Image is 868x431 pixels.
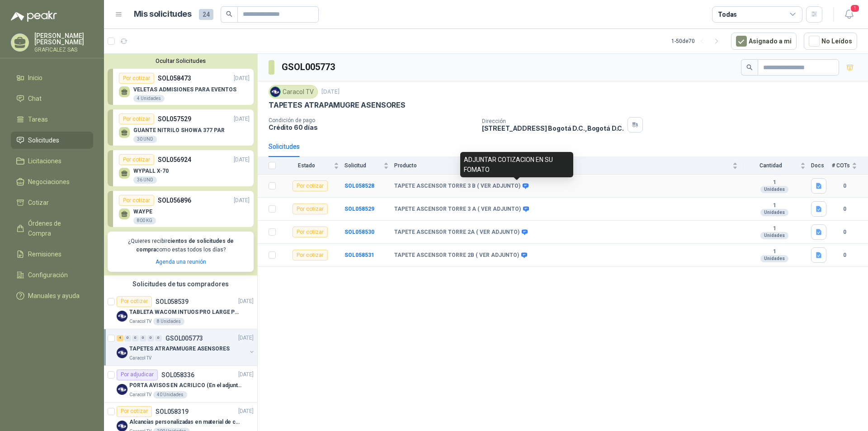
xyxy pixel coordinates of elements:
[117,335,123,341] div: 4
[292,250,328,260] div: Por cotizar
[743,162,798,169] span: Cantidad
[199,9,213,20] span: 24
[117,296,152,307] div: Por cotizar
[234,74,250,83] p: [DATE]
[760,255,788,262] div: Unidades
[117,333,255,362] a: 4 0 0 0 0 0 GSOL005773[DATE] Company LogoTAPETES ATRAPAMUGRE ASENSORESCaracol TV
[832,228,857,237] b: 0
[269,117,475,123] p: Condición de pago
[760,186,788,193] div: Unidades
[269,142,300,152] div: Solicitudes
[28,135,59,145] span: Solicitudes
[11,90,93,107] a: Chat
[832,162,850,169] span: # COTs
[28,94,42,104] span: Chat
[234,156,250,164] p: [DATE]
[11,132,93,149] a: Solicitudes
[11,69,93,86] a: Inicio
[344,162,382,169] span: Solicitud
[269,85,318,99] div: Caracol TV
[234,196,250,205] p: [DATE]
[238,407,254,416] p: [DATE]
[11,194,93,211] a: Cotizar
[460,152,573,177] div: ADJUNTAR COTIZACION EN SU FOMATO
[804,33,857,50] button: No Leídos
[832,205,857,213] b: 0
[238,334,254,342] p: [DATE]
[718,9,737,19] div: Todas
[743,179,806,186] b: 1
[153,391,187,398] div: 40 Unidades
[269,100,406,110] p: TAPETES ATRAPAMUGRE ASENSORES
[147,335,154,341] div: 0
[133,168,169,174] p: WYPALL X-70
[743,248,806,256] b: 1
[113,237,248,254] p: ¿Quieres recibir como estas todos los días?
[482,118,624,124] p: Dirección
[133,86,236,93] p: VELETAS ADMISIONES PARA EVENTOS
[394,162,731,169] span: Producto
[832,157,868,175] th: # COTs
[158,195,191,205] p: SOL056896
[850,4,860,13] span: 1
[119,114,154,124] div: Por cotizar
[117,384,127,395] img: Company Logo
[133,208,156,215] p: WAYPE
[281,157,344,175] th: Estado
[482,124,624,132] p: [STREET_ADDRESS] Bogotá D.C. , Bogotá D.C.
[28,156,61,166] span: Licitaciones
[238,297,254,306] p: [DATE]
[394,183,520,190] b: TAPETE ASCENSOR TORRE 3 B ( VER ADJUNTO)
[11,173,93,190] a: Negociaciones
[129,308,242,317] p: TABLETA WACOM INTUOS PRO LARGE PTK870K0A
[124,335,131,341] div: 0
[133,136,157,143] div: 30 UND
[158,155,191,165] p: SOL056924
[28,291,80,301] span: Manuales y ayuda
[129,318,151,325] p: Caracol TV
[34,47,93,52] p: GRAFICALEZ SAS
[811,157,832,175] th: Docs
[156,259,206,265] a: Agenda una reunión
[28,270,68,280] span: Configuración
[270,87,280,97] img: Company Logo
[153,318,184,325] div: 8 Unidades
[292,204,328,214] div: Por cotizar
[156,298,189,305] p: SOL058539
[28,177,70,187] span: Negociaciones
[28,114,48,124] span: Tareas
[104,54,257,275] div: Ocultar SolicitudesPor cotizarSOL058473[DATE] VELETAS ADMISIONES PARA EVENTOS4 UnidadesPor cotiza...
[234,115,250,123] p: [DATE]
[108,57,254,64] button: Ocultar Solicitudes
[394,206,521,213] b: TAPETE ASCENSOR TORRE 3 A ( VER ADJUNTO)
[161,372,194,378] p: SOL058336
[344,206,374,212] a: SOL058529
[832,182,857,190] b: 0
[832,251,857,260] b: 0
[344,229,374,235] a: SOL058530
[133,176,157,184] div: 36 UND
[119,154,154,165] div: Por cotizar
[158,73,191,83] p: SOL058473
[841,6,857,23] button: 1
[11,111,93,128] a: Tareas
[156,408,189,415] p: SOL058319
[158,114,191,124] p: SOL057529
[344,252,374,258] a: SOL058531
[119,73,154,84] div: Por cotizar
[140,335,146,341] div: 0
[119,195,154,206] div: Por cotizar
[321,88,340,96] p: [DATE]
[133,95,165,102] div: 4 Unidades
[129,345,230,353] p: TAPETES ATRAPAMUGRE ASENSORES
[11,266,93,284] a: Configuración
[743,202,806,209] b: 1
[11,246,93,263] a: Remisiones
[108,191,254,227] a: Por cotizarSOL056896[DATE] WAYPE800 KG
[108,69,254,105] a: Por cotizarSOL058473[DATE] VELETAS ADMISIONES PARA EVENTOS4 Unidades
[136,238,234,253] b: cientos de solicitudes de compra
[238,370,254,379] p: [DATE]
[28,73,42,83] span: Inicio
